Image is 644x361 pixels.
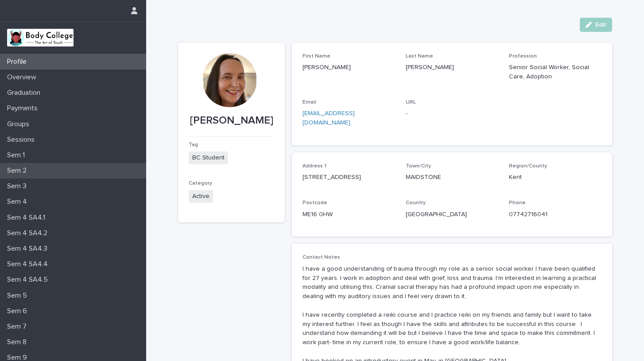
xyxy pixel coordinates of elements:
[189,142,198,148] span: Tag
[406,163,431,169] span: Town/City
[406,200,426,206] span: Country
[509,163,547,169] span: Region/County
[4,73,43,82] p: Overview
[406,210,498,219] p: [GEOGRAPHIC_DATA]
[4,198,34,206] p: Sem 4
[189,114,274,127] p: [PERSON_NAME]
[406,173,498,182] p: MAIDSTONE
[4,120,36,128] p: Groups
[509,211,547,217] a: 07742716041
[189,190,213,203] span: Active
[303,163,326,169] span: Address 1
[4,182,34,190] p: Sem 3
[4,307,34,315] p: Sem 6
[303,173,395,182] p: [STREET_ADDRESS]
[4,338,34,346] p: Sem 8
[509,173,601,182] p: Kent
[303,110,355,126] a: [EMAIL_ADDRESS][DOMAIN_NAME]
[4,151,32,159] p: Sem 1
[4,89,47,97] p: Graduation
[406,63,498,72] p: [PERSON_NAME]
[4,213,52,222] p: Sem 4 SA4.1
[509,200,526,206] span: Phone
[303,255,340,260] span: Contact Notes
[4,276,55,284] p: Sem 4 SA4.5
[4,260,55,268] p: Sem 4 SA4.4
[303,54,330,59] span: First Name
[303,200,327,206] span: Postcode
[509,54,537,59] span: Profession
[4,136,42,144] p: Sessions
[4,291,34,300] p: Sem 5
[4,58,34,66] p: Profile
[303,210,395,219] p: ME16 0HW
[303,63,395,72] p: [PERSON_NAME]
[406,100,416,105] span: URL
[580,18,612,32] button: Edit
[509,63,601,82] p: Senior Social Worker, Social Care, Adoption.
[4,167,34,175] p: Sem 2
[4,322,34,331] p: Sem 7
[4,229,54,237] p: Sem 4 SA4.2
[4,104,45,113] p: Payments
[406,109,498,118] p: -
[4,245,54,253] p: Sem 4 SA4.3
[7,29,74,47] img: xvtzy2PTuGgGH0xbwGb2
[595,22,606,28] span: Edit
[406,54,433,59] span: Last Name
[303,100,316,105] span: Email
[189,181,212,186] span: Category
[189,151,228,164] span: BC Student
